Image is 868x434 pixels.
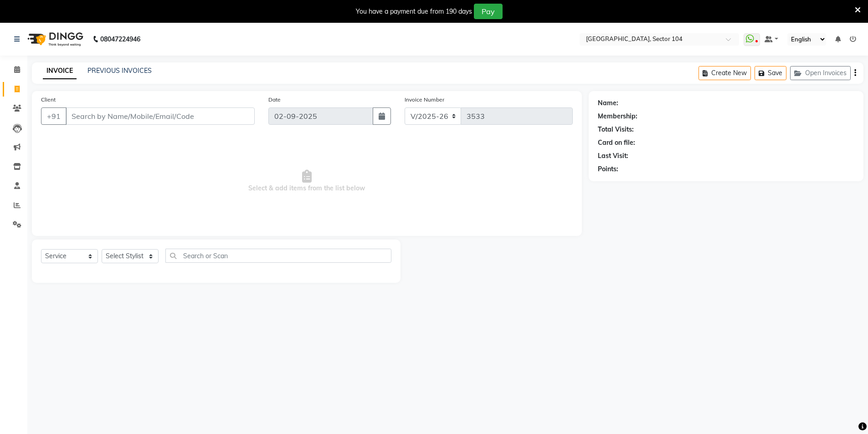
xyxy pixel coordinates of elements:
[41,136,573,227] span: Select & add items from the list below
[598,164,618,174] div: Points:
[598,125,634,134] div: Total Visits:
[268,96,281,104] label: Date
[356,7,472,16] div: You have a payment due from 190 days
[165,249,391,263] input: Search or Scan
[474,4,503,19] button: Pay
[598,138,635,148] div: Card on file:
[598,151,628,161] div: Last Visit:
[41,96,56,104] label: Client
[41,107,67,125] button: +91
[699,66,751,80] button: Create New
[755,66,786,80] button: Save
[100,26,140,52] b: 08047224946
[598,98,618,108] div: Name:
[405,96,444,104] label: Invoice Number
[43,63,77,79] a: INVOICE
[23,26,86,52] img: logo
[598,112,637,121] div: Membership:
[87,66,152,75] a: PREVIOUS INVOICES
[790,66,851,80] button: Open Invoices
[66,107,255,125] input: Search by Name/Mobile/Email/Code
